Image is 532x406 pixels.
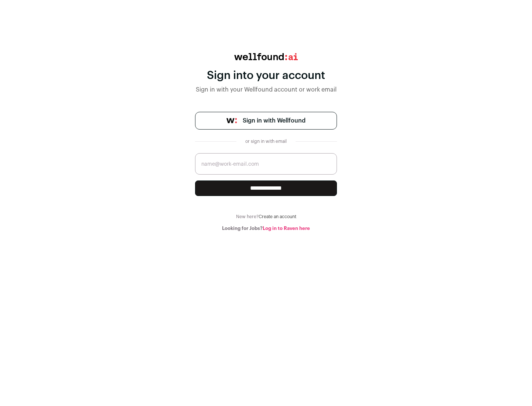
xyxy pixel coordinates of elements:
[195,69,337,82] div: Sign into your account
[226,118,237,123] img: wellfound-symbol-flush-black-fb3c872781a75f747ccb3a119075da62bfe97bd399995f84a933054e44a575c4.png
[234,53,298,60] img: wellfound:ai
[242,138,290,144] div: or sign in with email
[243,116,306,125] span: Sign in with Wellfound
[195,85,337,94] div: Sign in with your Wellfound account or work email
[195,214,337,220] div: New here?
[263,226,310,231] a: Log in to Raven here
[195,153,337,175] input: name@work-email.com
[195,226,337,231] div: Looking for Jobs?
[259,214,296,219] a: Create an account
[195,112,337,130] a: Sign in with Wellfound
